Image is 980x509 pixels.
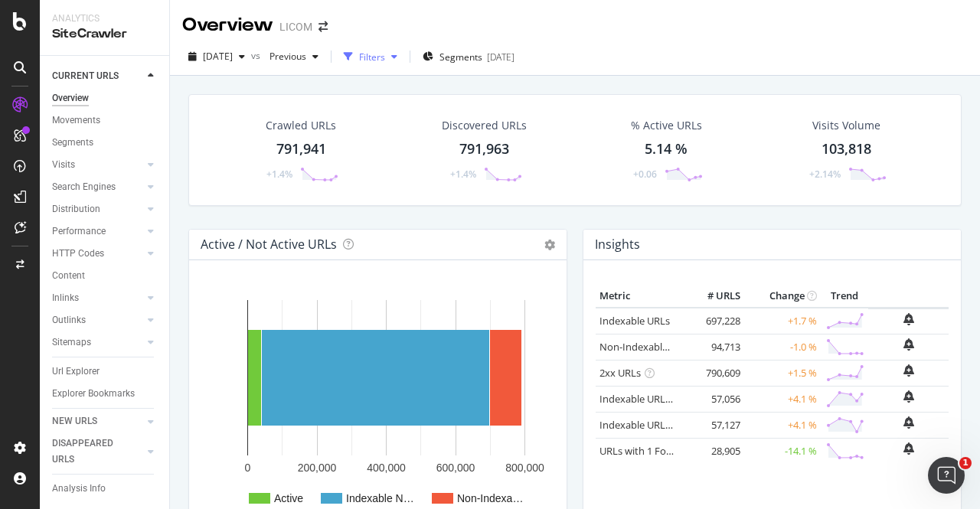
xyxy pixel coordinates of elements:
[599,340,693,354] a: Non-Indexable URLs
[416,44,521,69] button: Segments[DATE]
[52,334,91,351] div: Sitemaps
[52,246,104,262] div: HTTP Codes
[744,334,821,360] td: -1.0 %
[487,51,514,64] div: [DATE]
[903,442,914,455] div: bell-plus
[683,438,744,464] td: 28,905
[266,168,292,181] div: +1.4%
[52,413,97,429] div: NEW URLS
[318,21,328,32] div: arrow-right-arrow-left
[52,436,143,468] a: DISAPPEARED URLS
[436,462,475,474] text: 600,000
[52,157,143,173] a: Visits
[251,49,263,62] span: vs
[263,50,306,63] span: Previous
[52,157,75,173] div: Visits
[52,12,157,25] div: Analytics
[744,386,821,412] td: +4.1 %
[276,139,326,159] div: 791,941
[442,118,527,133] div: Discovered URLs
[595,234,640,255] h4: Insights
[683,308,744,334] td: 697,228
[599,314,670,328] a: Indexable URLs
[744,438,821,464] td: -14.1 %
[201,234,337,255] h4: Active / Not Active URLs
[245,462,251,474] text: 0
[744,412,821,438] td: +4.1 %
[903,338,914,351] div: bell-plus
[52,90,89,106] div: Overview
[744,360,821,386] td: +1.5 %
[683,334,744,360] td: 94,713
[52,68,143,84] a: CURRENT URLS
[744,285,821,308] th: Change
[599,392,727,406] a: Indexable URLs with Bad H1
[52,113,100,129] div: Movements
[683,285,744,308] th: # URLS
[52,364,100,380] div: Url Explorer
[52,268,85,284] div: Content
[367,462,406,474] text: 400,000
[459,139,509,159] div: 791,963
[266,118,336,133] div: Crawled URLs
[450,168,476,181] div: +1.4%
[52,179,143,195] a: Search Engines
[182,12,273,38] div: Overview
[52,386,135,402] div: Explorer Bookmarks
[683,412,744,438] td: 57,127
[52,268,158,284] a: Content
[52,246,143,262] a: HTTP Codes
[52,334,143,351] a: Sitemaps
[599,444,712,458] a: URLs with 1 Follow Inlink
[903,313,914,325] div: bell-plus
[52,135,93,151] div: Segments
[359,51,385,64] div: Filters
[52,290,143,306] a: Inlinks
[298,462,337,474] text: 200,000
[544,240,555,250] i: Options
[52,312,143,328] a: Outlinks
[928,457,965,494] iframe: Intercom live chat
[52,386,158,402] a: Explorer Bookmarks
[52,290,79,306] div: Inlinks
[203,50,233,63] span: 2025 Oct. 10th
[338,44,403,69] button: Filters
[812,118,880,133] div: Visits Volume
[439,51,482,64] span: Segments
[596,285,683,308] th: Metric
[683,360,744,386] td: 790,609
[182,44,251,69] button: [DATE]
[599,366,641,380] a: 2xx URLs
[274,492,303,504] text: Active
[645,139,688,159] div: 5.14 %
[52,481,158,497] a: Analysis Info
[809,168,841,181] div: +2.14%
[263,44,325,69] button: Previous
[52,25,157,43] div: SiteCrawler
[52,68,119,84] div: CURRENT URLS
[52,179,116,195] div: Search Engines
[633,168,657,181] div: +0.06
[903,390,914,403] div: bell-plus
[505,462,544,474] text: 800,000
[744,308,821,334] td: +1.7 %
[599,418,766,432] a: Indexable URLs with Bad Description
[52,436,129,468] div: DISAPPEARED URLS
[52,481,106,497] div: Analysis Info
[903,416,914,429] div: bell-plus
[821,285,868,308] th: Trend
[631,118,702,133] div: % Active URLs
[52,224,143,240] a: Performance
[279,19,312,34] div: LICOM
[52,312,86,328] div: Outlinks
[52,413,143,429] a: NEW URLS
[346,492,414,504] text: Indexable N…
[52,201,143,217] a: Distribution
[52,364,158,380] a: Url Explorer
[52,113,158,129] a: Movements
[903,364,914,377] div: bell-plus
[52,135,158,151] a: Segments
[52,90,158,106] a: Overview
[52,224,106,240] div: Performance
[959,457,972,469] span: 1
